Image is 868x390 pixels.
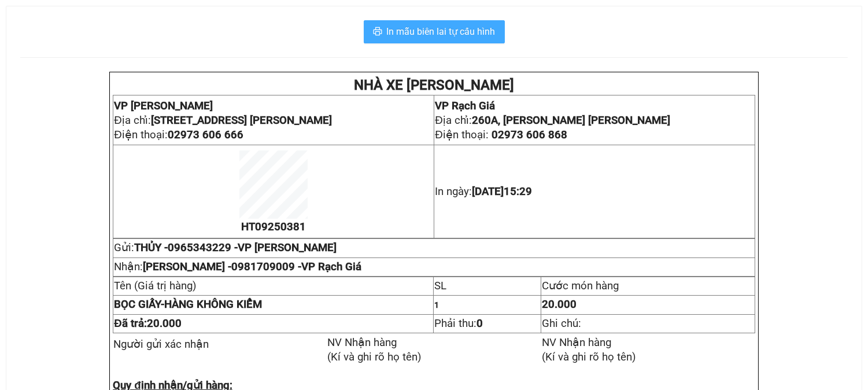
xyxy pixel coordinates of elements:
[114,298,161,311] span: BỌC GIẤY
[364,20,505,43] button: printerIn mẫu biên lai tự cấu hình
[434,300,439,310] span: 1
[114,114,331,127] span: Địa chỉ:
[147,317,182,330] span: 20.000
[354,77,514,93] strong: NHÀ XE [PERSON_NAME]
[151,114,332,127] strong: [STREET_ADDRESS] [PERSON_NAME]
[542,317,581,330] span: Ghi chú:
[327,351,422,363] span: (Kí và ghi rõ họ tên)
[301,260,361,273] span: VP Rạch Giá
[143,260,361,273] span: [PERSON_NAME] -
[241,220,306,233] span: HT09250381
[435,100,495,112] span: VP Rạch Giá
[387,24,496,39] span: In mẫu biên lai tự cấu hình
[168,128,243,141] span: 02973 606 666
[542,351,636,363] span: (Kí và ghi rõ họ tên)
[435,185,532,198] span: In ngày:
[114,241,337,254] span: Gửi:
[434,317,483,330] span: Phải thu:
[114,100,213,112] span: VP [PERSON_NAME]
[114,128,243,141] span: Điện thoại:
[542,336,611,349] span: NV Nhận hàng
[435,128,567,141] span: Điện thoại:
[434,279,446,292] span: SL
[477,317,483,330] strong: 0
[114,298,262,311] strong: HÀNG KHÔNG KIỂM
[113,338,209,351] span: Người gửi xác nhận
[472,114,670,127] strong: 260A, [PERSON_NAME] [PERSON_NAME]
[542,279,619,292] span: Cước món hàng
[472,185,532,198] span: [DATE]
[114,279,197,292] span: Tên (Giá trị hàng)
[373,27,382,38] span: printer
[435,114,670,127] span: Địa chỉ:
[542,298,577,311] span: 20.000
[114,298,164,311] span: -
[238,241,337,254] span: VP [PERSON_NAME]
[134,241,337,254] span: THỦY -
[231,260,361,273] span: 0981709009 -
[114,317,181,330] span: Đã trả:
[504,185,532,198] span: 15:29
[492,128,567,141] span: 02973 606 868
[114,260,361,273] span: Nhận:
[168,241,337,254] span: 0965343229 -
[327,336,397,349] span: NV Nhận hàng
